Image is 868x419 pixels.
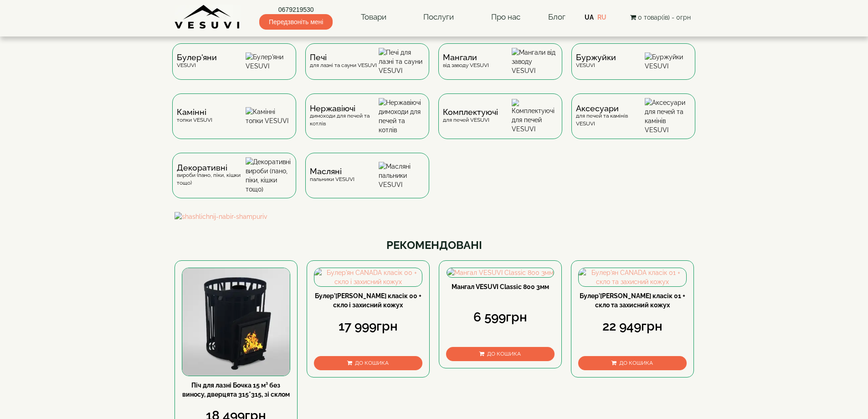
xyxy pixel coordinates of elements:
[576,105,645,128] div: для печей та камінів VESUVI
[443,54,489,69] div: від заводу VESUVI
[315,292,421,309] a: Булер'[PERSON_NAME] класік 00 + скло і захисний кожух
[379,48,425,75] img: Печі для лазні та сауни VESUVI
[259,14,333,30] span: Передзвоніть мені
[576,54,616,69] div: VESUVI
[638,14,691,21] span: 0 товар(ів) - 0грн
[182,382,290,398] a: Піч для лазні Бочка 15 м³ без виносу, дверцята 315*315, зі склом
[576,54,616,61] span: Буржуйки
[379,162,425,189] img: Масляні пальники VESUVI
[576,105,645,112] span: Аксесуари
[310,105,379,128] div: димоходи для печей та котлів
[168,153,301,212] a: Декоративнівироби (пано, піки, кішки тощо) Декоративні вироби (пано, піки, кішки тощо)
[314,356,422,370] button: До кошика
[446,308,555,326] div: 6 599грн
[567,93,700,153] a: Аксесуаридля печей та камінів VESUVI Аксесуари для печей та камінів VESUVI
[310,54,377,69] div: для лазні та сауни VESUVI
[619,360,653,366] span: До кошика
[314,317,422,336] div: 17 999грн
[579,268,686,286] img: Булер'ян CANADA класік 01 + скло та захисний кожух
[310,168,354,183] div: пальники VESUVI
[352,7,395,28] a: Товари
[645,98,691,134] img: Аксесуари для печей та камінів VESUVI
[578,317,687,336] div: 22 949грн
[548,12,565,21] a: Блог
[482,7,529,28] a: Про нас
[447,268,554,277] img: Мангал VESUVI Classic 800 3мм
[379,98,425,134] img: Нержавіючі димоходи для печей та котлів
[310,168,354,175] span: Масляні
[246,157,292,194] img: Декоративні вироби (пано, піки, кішки тощо)
[301,43,434,93] a: Печідля лазні та сауни VESUVI Печі для лазні та сауни VESUVI
[578,356,687,370] button: До кошика
[168,93,301,153] a: Каміннітопки VESUVI Камінні топки VESUVI
[512,48,558,75] img: Мангали від заводу VESUVI
[452,283,549,290] a: Мангал VESUVI Classic 800 3мм
[177,54,217,61] span: Булер'яни
[443,109,498,116] span: Комплектуючі
[627,12,693,22] button: 0 товар(ів) - 0грн
[175,212,694,221] img: shashlichnij-nabir-shampuriv
[434,93,567,153] a: Комплектуючідля печей VESUVI Комплектуючі для печей VESUVI
[645,52,691,71] img: Буржуйки VESUVI
[177,109,212,116] span: Камінні
[512,99,558,134] img: Комплектуючі для печей VESUVI
[177,164,246,187] div: вироби (пано, піки, кішки тощо)
[314,268,422,286] img: Булер'ян CANADA класік 00 + скло і захисний кожух
[177,164,246,171] span: Декоративні
[301,153,434,212] a: Масляніпальники VESUVI Масляні пальники VESUVI
[177,109,212,124] div: топки VESUVI
[301,93,434,153] a: Нержавіючідимоходи для печей та котлів Нержавіючі димоходи для печей та котлів
[310,54,377,61] span: Печі
[446,347,555,361] button: До кошика
[580,292,685,309] a: Булер'[PERSON_NAME] класік 01 + скло та захисний кожух
[434,43,567,93] a: Мангаливід заводу VESUVI Мангали від заводу VESUVI
[246,52,292,71] img: Булер'яни VESUVI
[355,360,389,366] span: До кошика
[259,5,333,14] a: 0679219530
[487,351,521,357] span: До кошика
[414,7,463,28] a: Послуги
[443,109,498,124] div: для печей VESUVI
[168,43,301,93] a: Булер'яниVESUVI Булер'яни VESUVI
[310,105,379,112] span: Нержавіючі
[443,54,489,61] span: Мангали
[175,5,241,30] img: Завод VESUVI
[597,14,606,21] a: RU
[246,107,292,125] img: Камінні топки VESUVI
[585,14,594,21] a: UA
[177,54,217,69] div: VESUVI
[567,43,700,93] a: БуржуйкиVESUVI Буржуйки VESUVI
[182,268,290,376] img: Піч для лазні Бочка 15 м³ без виносу, дверцята 315*315, зі склом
